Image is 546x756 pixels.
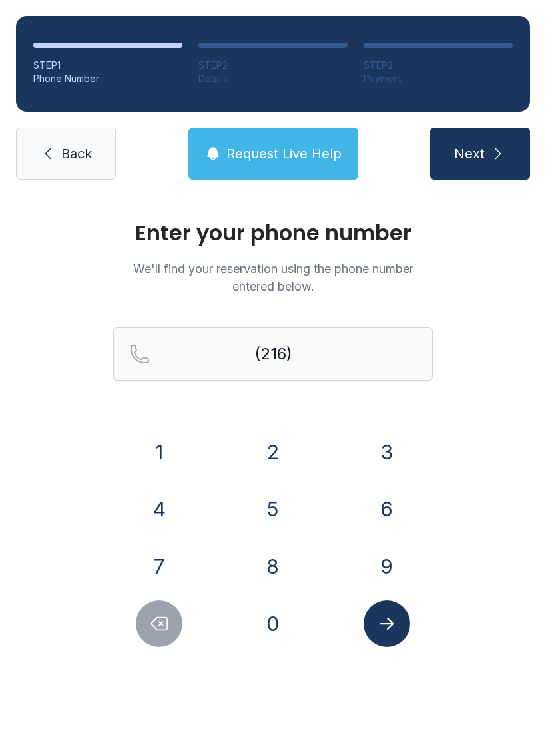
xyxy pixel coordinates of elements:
button: 0 [250,600,296,647]
input: Reservation phone number [113,327,433,381]
div: STEP 2 [198,59,348,72]
button: 7 [136,543,182,590]
h1: Enter your phone number [113,222,433,244]
button: 1 [136,429,182,475]
span: Back [61,144,92,163]
div: Phone Number [33,72,182,85]
button: 3 [364,429,410,475]
span: Next [454,144,485,163]
button: 5 [250,486,296,532]
button: 4 [136,486,182,532]
span: Request Live Help [226,144,342,163]
div: STEP 3 [364,59,513,72]
div: Payment [364,72,513,85]
div: STEP 1 [33,59,182,72]
div: Details [198,72,348,85]
button: 6 [364,486,410,532]
p: We'll find your reservation using the phone number entered below. [113,260,433,295]
button: 9 [364,543,410,590]
button: Submit lookup form [364,600,410,647]
button: Delete number [136,600,182,647]
button: 8 [250,543,296,590]
button: 2 [250,429,296,475]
